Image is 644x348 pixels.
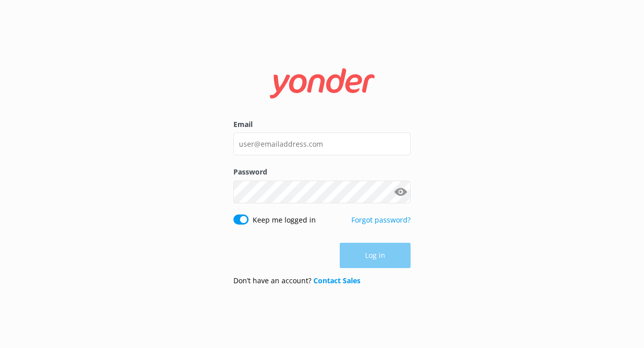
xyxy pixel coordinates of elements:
label: Password [233,166,411,178]
label: Keep me logged in [253,214,316,226]
p: Don’t have an account? [233,275,360,286]
a: Contact Sales [313,276,360,285]
a: Forgot password? [351,215,411,225]
input: user@emailaddress.com [233,133,411,155]
label: Email [233,119,411,130]
button: Show password [390,182,411,202]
